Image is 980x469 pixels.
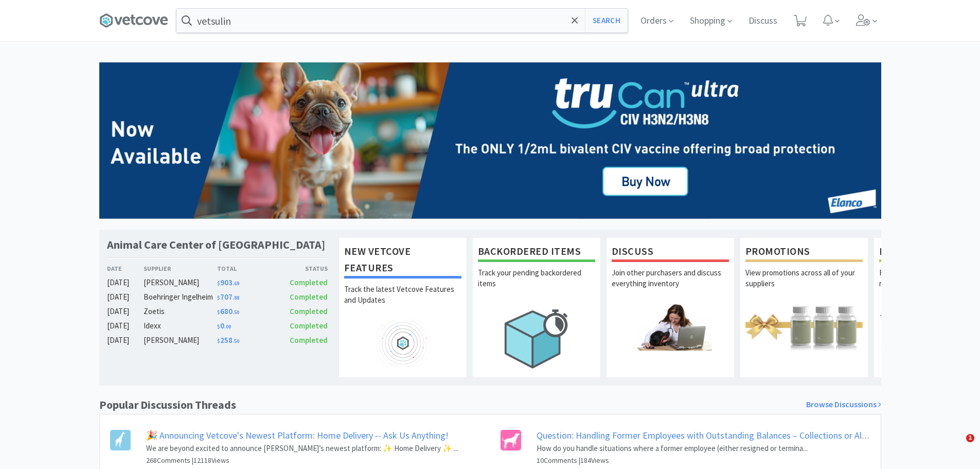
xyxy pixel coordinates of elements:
h1: Animal Care Center of [GEOGRAPHIC_DATA] [107,237,325,252]
h6: 268 Comments | 12118 Views [146,455,458,466]
h6: 10 Comments | 184 Views [537,455,870,466]
div: Idexx [144,320,217,332]
span: Completed [290,321,328,331]
div: Status [273,264,328,273]
span: Completed [290,277,328,287]
span: $ [217,280,220,287]
p: View promotions across all of your suppliers [745,267,863,303]
span: Completed [290,335,328,345]
span: 680 [217,306,239,316]
div: Supplier [144,264,217,273]
h1: Backordered Items [478,243,595,262]
p: Track your pending backordered items [478,267,595,303]
a: PromotionsView promotions across all of your suppliers [740,237,868,377]
div: [PERSON_NAME] [144,276,217,289]
img: hero_feature_roadmap.png [344,320,461,367]
p: How do you handle situations where a former employee (either resigned or termina... [537,442,870,455]
a: [DATE][PERSON_NAME]$903.69Completed [107,276,328,289]
div: [DATE] [107,276,144,289]
h1: Discuss [612,243,729,262]
span: . 50 [233,309,239,316]
div: [PERSON_NAME] [144,334,217,346]
span: 903 [217,277,239,287]
a: Question: Handling Former Employees with Outstanding Balances – Collections or Alternative Approa... [537,429,947,441]
span: . 00 [224,323,231,330]
span: Completed [290,306,328,316]
span: 1 [966,434,974,442]
div: Date [107,264,144,273]
h1: Popular Discussion Threads [99,396,236,414]
span: . 69 [233,280,239,287]
p: Join other purchasers and discuss everything inventory [612,267,729,303]
div: Zoetis [144,305,217,318]
div: [DATE] [107,320,144,332]
h1: Promotions [745,243,863,262]
span: 0 [217,321,231,331]
button: Search [585,9,628,32]
img: hero_promotions.png [745,303,863,350]
div: [DATE] [107,305,144,318]
a: [DATE]Idexx$0.00Completed [107,320,328,332]
a: Browse Discussions [806,398,881,411]
div: Boehringer Ingelheim [144,291,217,303]
div: [DATE] [107,334,144,346]
p: Track the latest Vetcove Features and Updates [344,284,461,320]
input: Search by item, sku, manufacturer, ingredient, size... [176,9,628,32]
span: . 88 [233,294,239,301]
img: 70ef68cc05284f7981273fc53a7214b3.png [99,62,881,219]
a: New Vetcove FeaturesTrack the latest Vetcove Features and Updates [338,237,467,377]
span: 258 [217,335,239,345]
span: $ [217,309,220,316]
img: hero_discuss.png [612,303,729,350]
a: Discuss [744,16,781,26]
h1: New Vetcove Features [344,243,461,279]
span: $ [217,294,220,301]
span: $ [217,323,220,330]
span: 707 [217,292,239,302]
span: . 50 [233,338,239,344]
p: We are beyond excited to announce [PERSON_NAME]’s newest platform: ✨ Home Delivery ✨ ... [146,442,458,455]
div: Total [217,264,273,273]
div: [DATE] [107,291,144,303]
a: [DATE]Boehringer Ingelheim$707.88Completed [107,291,328,303]
span: $ [217,338,220,344]
iframe: Intercom live chat [945,434,970,459]
span: Completed [290,292,328,302]
a: Backordered ItemsTrack your pending backordered items [472,237,601,377]
a: DiscussJoin other purchasers and discuss everything inventory [606,237,735,377]
img: hero_backorders.png [478,303,595,374]
a: [DATE]Zoetis$680.50Completed [107,305,328,318]
a: [DATE][PERSON_NAME]$258.50Completed [107,334,328,346]
a: 🎉 Announcing Vetcove's Newest Platform: Home Delivery -- Ask Us Anything! [146,429,449,441]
